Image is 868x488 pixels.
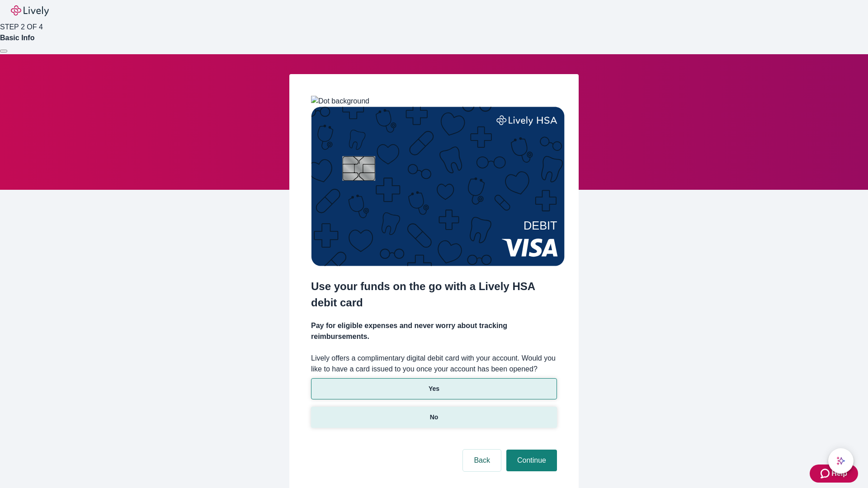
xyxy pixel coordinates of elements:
[506,450,557,471] button: Continue
[311,353,557,375] label: Lively offers a complimentary digital debit card with your account. Would you like to have a card...
[11,5,49,16] img: Lively
[810,465,858,483] button: Zendesk support iconHelp
[463,450,501,471] button: Back
[831,468,847,479] span: Help
[430,413,439,422] p: No
[828,448,854,474] button: chat
[821,468,831,479] svg: Zendesk support icon
[311,378,557,399] button: Yes
[311,407,557,428] button: No
[836,456,845,465] svg: Lively AI Assistant
[311,107,565,266] img: Debit card
[311,96,369,107] img: Dot background
[311,278,557,311] h2: Use your funds on the go with a Lively HSA debit card
[311,320,557,342] h4: Pay for eligible expenses and never worry about tracking reimbursements.
[429,384,439,394] p: Yes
